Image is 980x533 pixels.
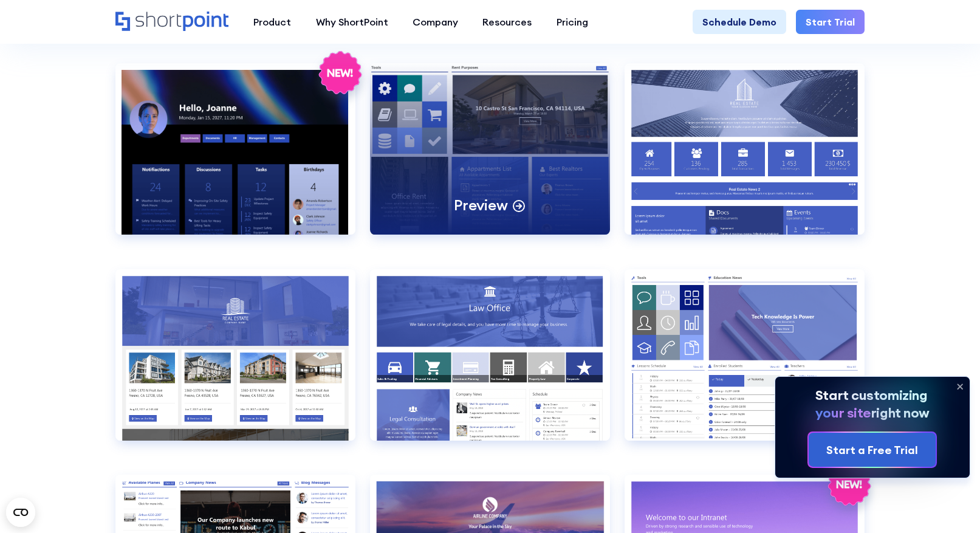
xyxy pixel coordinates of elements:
[454,196,507,215] p: Preview
[625,63,865,255] a: Documents 2
[557,15,588,29] div: Pricing
[826,442,918,458] div: Start a Free Trial
[400,10,470,34] a: Company
[809,433,936,467] a: Start a Free Trial
[304,10,400,34] a: Why ShortPoint
[115,63,355,255] a: Communication
[544,10,600,34] a: Pricing
[482,15,532,29] div: Resources
[316,15,388,29] div: Why ShortPoint
[919,475,980,533] iframe: Chat Widget
[796,10,865,34] a: Start Trial
[413,15,458,29] div: Company
[241,10,303,34] a: Product
[470,10,544,34] a: Resources
[370,63,610,255] a: Documents 1Preview
[6,498,35,527] button: Open CMP widget
[115,12,230,32] a: Home
[625,269,865,461] a: Employees Directory 2
[370,269,610,461] a: Employees Directory 1
[693,10,786,34] a: Schedule Demo
[253,15,291,29] div: Product
[115,269,355,461] a: Documents 3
